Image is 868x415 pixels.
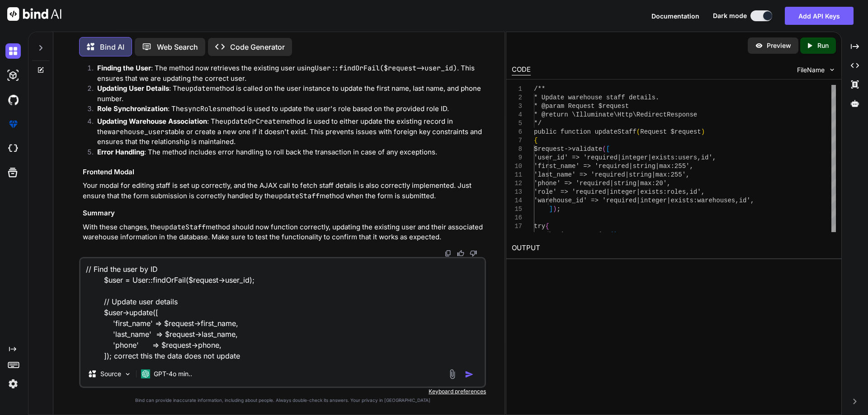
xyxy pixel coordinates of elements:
span: Documentation [651,12,699,20]
img: icon [465,370,474,379]
code: syncRoles [184,104,221,113]
p: : The method is used to update the user's role based on the provided role ID. [97,104,484,114]
p: Keyboard preferences [79,388,486,395]
div: 4 [512,111,522,119]
strong: Error Handling [97,148,144,156]
img: darkAi-studio [5,68,21,83]
h3: Frontend Modal [83,167,484,177]
img: GPT-4o mini [141,369,150,378]
p: : The method now retrieves the existing user using . This ensures that we are updating the correc... [97,63,484,84]
span: DB::beginTransaction [534,231,610,238]
span: * Update warehouse staff details. [534,94,659,101]
div: 6 [512,128,522,136]
div: 10 [512,162,522,171]
img: githubDark [5,92,21,107]
p: Run [817,41,829,50]
span: 'phone' => 'required|string|max:20', [534,180,670,187]
span: * @return \Illuminate\Http\RedirectResponse [534,111,697,118]
span: ; [557,205,560,213]
p: GPT-4o min.. [154,369,192,378]
span: public function updateStaff [534,128,637,135]
p: : The method is called on the user instance to update the first name, last name, and phone number. [97,84,484,104]
span: s,id', [693,154,716,161]
h3: Summary [83,208,484,219]
img: cloudideIcon [5,141,21,156]
span: Request $request [640,128,701,135]
p: Your modal for editing staff is set up correctly, and the AJAX call to fetch staff details is als... [83,181,484,201]
p: : The method includes error handling to roll back the transaction in case of any exceptions. [97,147,484,158]
code: updateOrCreate [223,117,280,126]
div: 18 [512,231,522,239]
span: $request->validate [534,145,602,153]
strong: Role Synchronization [97,104,168,113]
img: like [457,250,464,257]
span: FileName [797,65,825,75]
span: :warehouses,id', [693,197,754,204]
p: : The method is used to either update the existing record in the table or create a new one if it ... [97,117,484,147]
span: ; [617,231,621,238]
img: settings [5,376,21,392]
div: 17 [512,222,522,231]
div: 13 [512,188,522,196]
span: ] [549,205,552,213]
p: Bind can provide inaccurate information, including about people. Always double-check its answers.... [79,397,486,404]
div: 12 [512,179,522,188]
span: 'first_name' => 'required|string|max:255', [534,163,693,170]
span: ( [610,231,613,238]
div: 3 [512,102,522,111]
div: 11 [512,171,522,179]
img: premium [5,117,21,132]
img: dislike [470,250,477,257]
button: Documentation [651,11,699,21]
span: 'role' => 'required|integer|exists:roles,i [534,188,693,196]
div: 14 [512,196,522,205]
code: warehouse_users [108,127,169,136]
img: darkChat [5,43,21,59]
span: 'last_name' => 'required|string|max:255', [534,171,689,178]
span: 'warehouse_id' => 'required|integer|exists [534,197,693,204]
div: CODE [512,65,531,75]
span: try [534,223,545,230]
p: Code Generator [230,42,285,52]
div: 7 [512,136,522,145]
div: 9 [512,154,522,162]
span: Dark mode [713,11,747,20]
span: { [545,223,549,230]
span: ( [636,128,640,135]
strong: Updating Warehouse Association [97,117,207,126]
p: Bind AI [100,42,124,52]
img: Pick Models [124,370,132,378]
span: d', [693,188,705,196]
span: ) [613,231,617,238]
img: attachment [447,369,458,379]
img: preview [755,42,763,50]
img: copy [444,250,452,257]
code: User::findOrFail($request->user_id) [315,64,457,73]
div: 5 [512,119,522,128]
img: chevron down [828,66,836,74]
button: Add API Keys [785,7,854,25]
div: 8 [512,145,522,154]
span: { [534,137,538,144]
p: With these changes, the method should now function correctly, updating the existing user and thei... [83,222,484,242]
code: updateStaff [161,223,206,232]
span: ( [602,145,606,153]
div: 15 [512,205,522,214]
span: * @param Request $request [534,103,629,110]
strong: Finding the User [97,64,151,72]
p: Source [100,369,121,378]
p: Web Search [157,42,198,52]
strong: Updating User Details [97,84,169,93]
div: 1 [512,85,522,93]
textarea: // Find the user by ID $user = User::findOrFail($request->user_id); // Update user details $user-... [80,258,485,361]
div: 16 [512,214,522,222]
code: updateStaff [275,191,320,201]
span: ) [553,205,557,213]
span: [ [606,145,609,153]
p: Preview [767,41,791,50]
span: 'user_id' => 'required|integer|exists:user [534,154,693,161]
div: 2 [512,93,522,102]
img: Bind AI [7,7,61,21]
h2: OUTPUT [506,238,841,259]
span: ) [701,128,704,135]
